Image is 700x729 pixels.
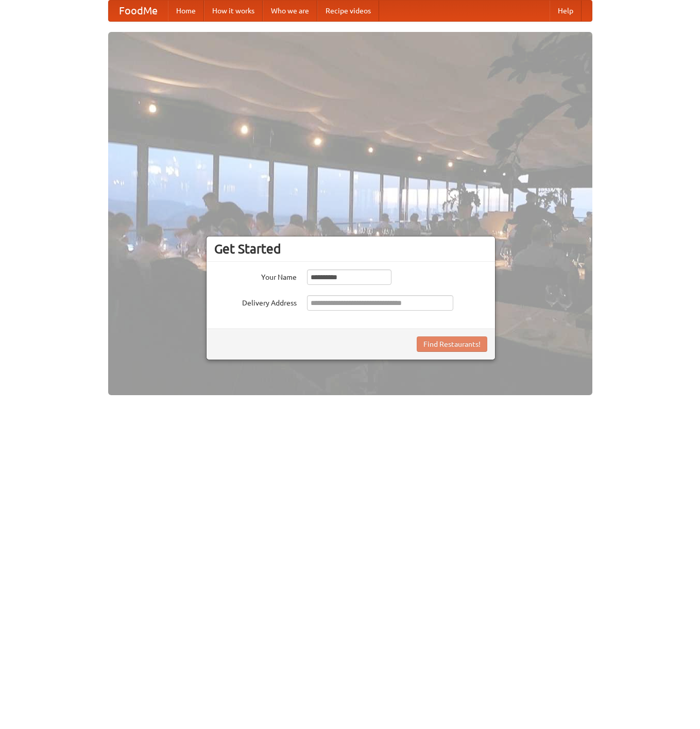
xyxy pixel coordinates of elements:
[204,1,263,21] a: How it works
[109,1,168,21] a: FoodMe
[317,1,379,21] a: Recipe videos
[214,295,297,308] label: Delivery Address
[417,336,487,352] button: Find Restaurants!
[550,1,582,21] a: Help
[214,269,297,282] label: Your Name
[214,241,487,257] h3: Get Started
[263,1,317,21] a: Who we are
[168,1,204,21] a: Home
